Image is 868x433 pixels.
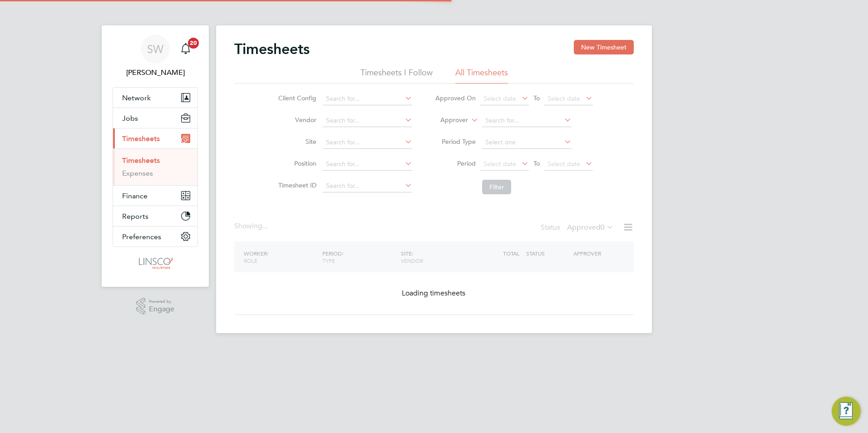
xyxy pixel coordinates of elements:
span: 20 [188,38,199,49]
span: Reports [122,212,148,221]
button: Filter [482,180,511,194]
li: All Timesheets [455,67,508,84]
input: Search for... [482,114,572,127]
label: Period [435,159,476,167]
span: Powered by [149,298,174,305]
span: 0 [601,223,605,232]
button: Reports [113,206,197,226]
a: SW[PERSON_NAME] [113,34,198,78]
label: Position [276,159,316,167]
label: Client Config [276,94,316,102]
label: Timesheet ID [276,181,316,189]
button: Timesheets [113,128,197,148]
nav: Main navigation [102,25,209,287]
span: To [531,157,542,169]
span: To [531,92,542,104]
span: Engage [149,305,174,313]
button: Network [113,88,197,108]
span: Network [122,93,151,102]
li: Timesheets I Follow [360,67,433,84]
a: Powered byEngage [136,298,175,315]
span: Select date [547,94,580,103]
a: Timesheets [122,156,160,165]
span: SW [147,43,163,55]
label: Site [276,138,316,146]
div: Status [541,221,616,234]
span: Select date [483,94,516,103]
h2: Timesheets [234,40,310,58]
input: Search for... [323,136,412,149]
label: Approver [427,116,468,125]
div: Showing [234,221,270,231]
span: Jobs [122,114,138,123]
label: Approved [567,223,614,232]
span: Select date [547,160,580,168]
input: Select one [482,136,572,149]
label: Vendor [276,116,316,124]
span: Timesheets [122,134,160,143]
a: 20 [177,34,195,64]
span: Select date [483,160,516,168]
span: Shaun White [113,67,198,78]
a: Expenses [122,169,153,177]
a: Go to home page [113,256,198,271]
input: Search for... [323,158,412,171]
span: Preferences [122,232,161,241]
button: Jobs [113,108,197,128]
button: New Timesheet [574,40,634,54]
label: Approved On [435,94,476,102]
button: Engage Resource Center [832,397,861,426]
input: Search for... [323,93,412,105]
img: linsco-logo-retina.png [136,256,174,271]
span: ... [262,221,268,231]
input: Search for... [323,114,412,127]
label: Period Type [435,138,476,146]
span: Finance [122,192,148,200]
button: Preferences [113,226,197,246]
div: Timesheets [113,148,197,185]
button: Finance [113,186,197,206]
input: Search for... [323,180,412,192]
